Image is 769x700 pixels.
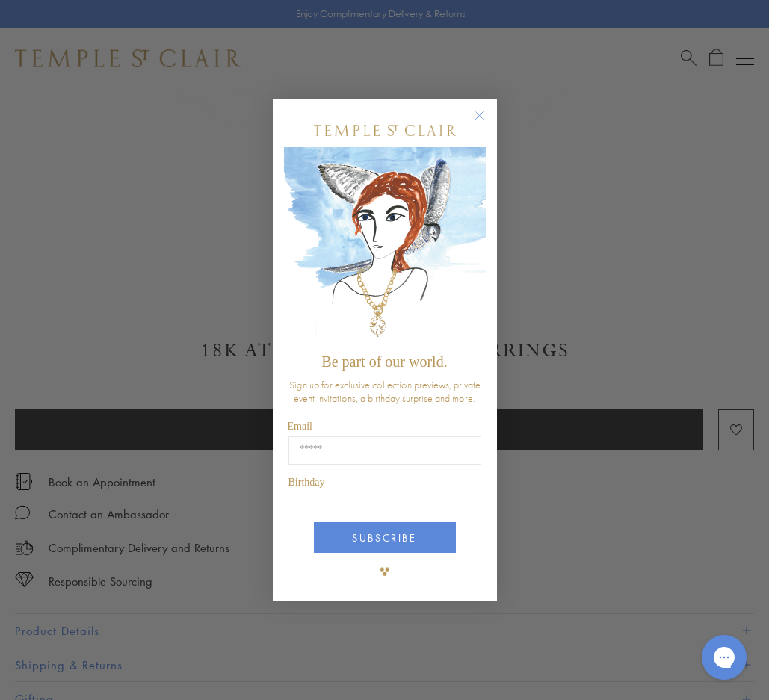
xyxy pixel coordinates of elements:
[289,378,481,405] span: Sign up for exclusive collection previews, private event invitations, a birthday surprise and more.
[370,557,400,586] img: TSC
[321,353,447,370] span: Be part of our world.
[694,630,754,685] iframe: Gorgias live chat messenger
[284,147,486,347] img: c4a9eb12-d91a-4d4a-8ee0-386386f4f338.jpeg
[288,477,325,488] span: Birthday
[314,125,456,136] img: Temple St. Clair
[288,436,481,465] input: Email
[314,522,456,553] button: SUBSCRIBE
[478,114,496,132] button: Close dialog
[288,421,312,432] span: Email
